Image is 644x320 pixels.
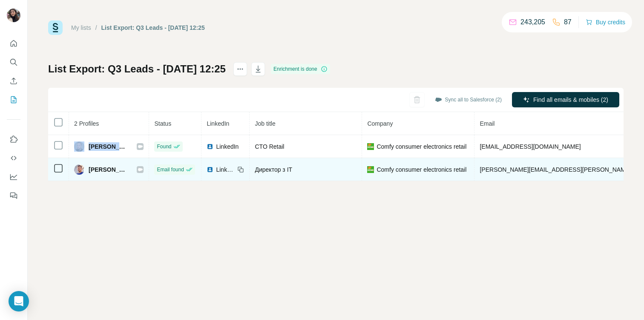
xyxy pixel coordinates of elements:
div: Open Intercom Messenger [9,291,29,311]
button: Use Surfe on LinkedIn [7,132,20,147]
p: 87 [564,17,572,27]
button: Sync all to Salesforce (2) [429,93,508,106]
span: [PERSON_NAME] [89,165,128,174]
img: Surfe Logo [48,20,63,35]
button: Feedback [7,188,20,203]
span: LinkedIn [216,165,235,174]
span: CTO Retail [255,143,284,150]
span: Директор з ІТ [255,166,292,173]
span: Email found [157,166,184,173]
li: / [95,23,97,32]
a: My lists [71,24,91,31]
span: Find all emails & mobiles (2) [533,95,608,104]
img: company-logo [367,166,374,173]
div: List Export: Q3 Leads - [DATE] 12:25 [101,23,205,32]
img: Avatar [74,164,84,175]
span: Found [157,143,171,150]
button: Use Surfe API [7,150,20,166]
h1: List Export: Q3 Leads - [DATE] 12:25 [48,62,226,76]
button: Enrich CSV [7,73,20,89]
img: LinkedIn logo [207,166,213,173]
span: Comfy consumer electronics retail [377,142,466,151]
div: Enrichment is done [271,64,330,74]
span: [EMAIL_ADDRESS][DOMAIN_NAME] [480,143,581,150]
button: Quick start [7,36,20,51]
img: company-logo [367,143,374,150]
span: LinkedIn [207,120,229,127]
button: Search [7,55,20,70]
button: Dashboard [7,169,20,185]
img: Avatar [74,141,84,152]
span: [PERSON_NAME] [89,142,128,151]
button: Buy credits [586,16,625,28]
img: LinkedIn logo [207,143,213,150]
button: My lists [7,92,20,107]
button: Find all emails & mobiles (2) [512,92,619,107]
span: 2 Profiles [74,120,99,127]
span: Comfy consumer electronics retail [377,165,466,174]
span: Job title [255,120,275,127]
img: Avatar [7,9,20,22]
span: Status [154,120,171,127]
span: Email [480,120,494,127]
button: actions [233,62,247,76]
p: 243,205 [520,17,545,27]
span: LinkedIn [216,142,239,151]
span: Company [367,120,393,127]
